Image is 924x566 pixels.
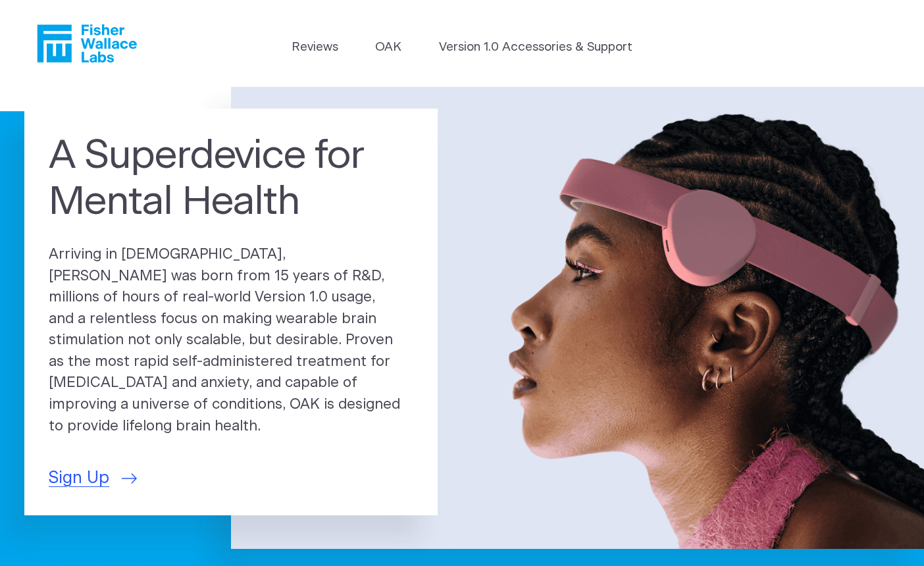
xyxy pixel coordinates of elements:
[439,38,632,57] a: Version 1.0 Accessories & Support
[49,244,413,437] p: Arriving in [DEMOGRAPHIC_DATA], [PERSON_NAME] was born from 15 years of R&D, millions of hours of...
[49,466,109,491] span: Sign Up
[375,38,401,57] a: OAK
[49,466,137,491] a: Sign Up
[49,133,413,225] h1: A Superdevice for Mental Health
[37,24,137,63] a: Fisher Wallace
[292,38,338,57] a: Reviews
